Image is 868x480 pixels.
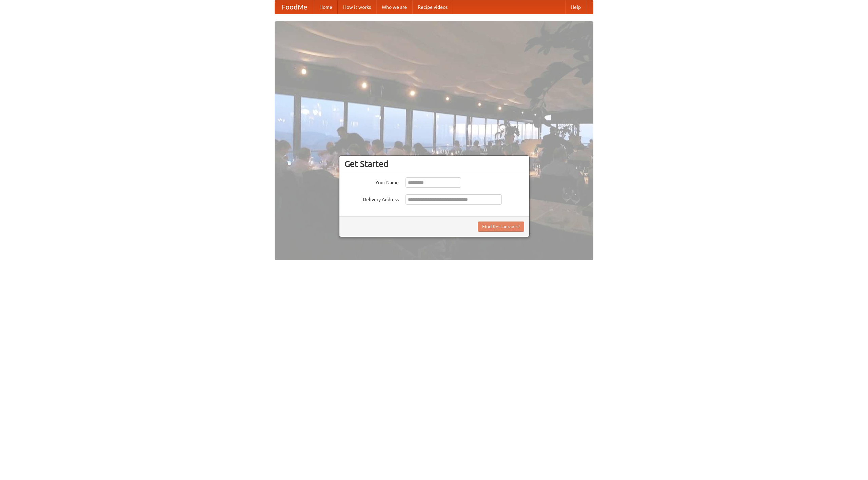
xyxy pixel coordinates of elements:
a: How it works [338,0,376,14]
a: Home [314,0,338,14]
label: Your Name [344,177,399,186]
a: Help [565,0,586,14]
a: Recipe videos [412,0,453,14]
button: Find Restaurants! [478,222,524,232]
a: FoodMe [275,0,314,14]
h3: Get Started [344,159,524,169]
label: Delivery Address [344,194,399,203]
a: Who we are [376,0,412,14]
